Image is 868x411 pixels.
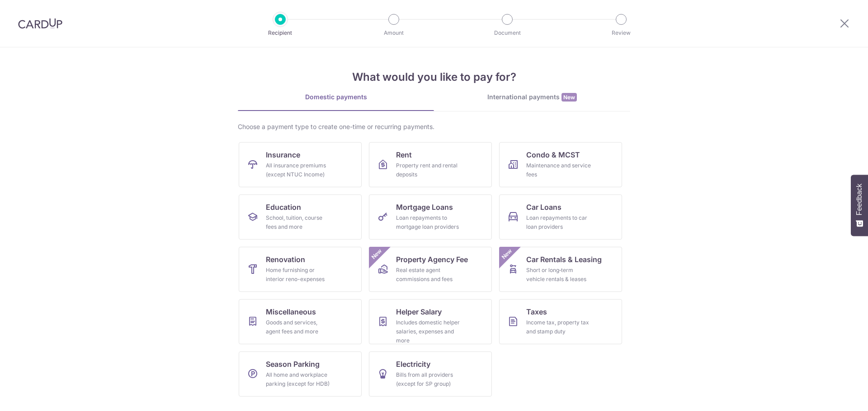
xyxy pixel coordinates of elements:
div: Choose a payment type to create one-time or recurring payments. [238,122,630,131]
div: Domestic payments [238,92,434,102]
a: Property Agency FeeReal estate agent commissions and feesNew [369,247,492,292]
a: ElectricityBills from all providers (except for SP group) [369,351,492,397]
span: Insurance [266,149,300,160]
span: Car Rentals & Leasing [526,254,602,265]
span: Car Loans [526,202,561,212]
div: Real estate agent commissions and fees [396,266,461,284]
span: New [561,93,577,102]
div: Income tax, property tax and stamp duty [526,318,591,336]
p: Review [588,28,655,37]
div: School, tuition, course fees and more [266,213,331,231]
iframe: Opens a widget where you can find more information [810,384,859,406]
a: Season ParkingAll home and workplace parking (except for HDB) [239,351,362,397]
div: All insurance premiums (except NTUC Income) [266,161,331,179]
span: New [369,247,384,262]
span: Property Agency Fee [396,254,468,265]
a: RentProperty rent and rental deposits [369,142,492,187]
a: Condo & MCSTMaintenance and service fees [499,142,622,187]
a: Car LoansLoan repayments to car loan providers [499,194,622,240]
div: Loan repayments to mortgage loan providers [396,213,461,231]
span: Condo & MCST [526,149,580,160]
a: Car Rentals & LeasingShort or long‑term vehicle rentals & leasesNew [499,247,622,292]
div: Home furnishing or interior reno-expenses [266,266,331,284]
h4: What would you like to pay for? [238,69,630,85]
button: Feedback - Show survey [851,175,868,236]
a: Mortgage LoansLoan repayments to mortgage loan providers [369,194,492,240]
span: Education [266,202,301,212]
a: Helper SalaryIncludes domestic helper salaries, expenses and more [369,299,492,344]
span: New [500,247,514,262]
span: Feedback [855,184,863,215]
span: Electricity [396,359,430,369]
span: Taxes [526,306,547,317]
div: Goods and services, agent fees and more [266,318,331,336]
a: MiscellaneousGoods and services, agent fees and more [239,299,362,344]
p: Amount [360,28,427,37]
span: Rent [396,149,412,160]
div: Property rent and rental deposits [396,161,461,179]
span: Helper Salary [396,306,442,317]
p: Recipient [247,28,314,37]
img: CardUp [18,18,62,29]
span: Miscellaneous [266,306,316,317]
div: Bills from all providers (except for SP group) [396,370,461,388]
div: Maintenance and service fees [526,161,591,179]
div: Short or long‑term vehicle rentals & leases [526,266,591,284]
div: International payments [434,92,630,102]
div: Includes domestic helper salaries, expenses and more [396,318,461,345]
a: RenovationHome furnishing or interior reno-expenses [239,247,362,292]
p: Document [474,28,541,37]
div: All home and workplace parking (except for HDB) [266,370,331,388]
a: InsuranceAll insurance premiums (except NTUC Income) [239,142,362,187]
span: Mortgage Loans [396,202,453,212]
a: TaxesIncome tax, property tax and stamp duty [499,299,622,344]
a: EducationSchool, tuition, course fees and more [239,194,362,240]
span: Season Parking [266,359,320,369]
div: Loan repayments to car loan providers [526,213,591,231]
span: Renovation [266,254,305,265]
